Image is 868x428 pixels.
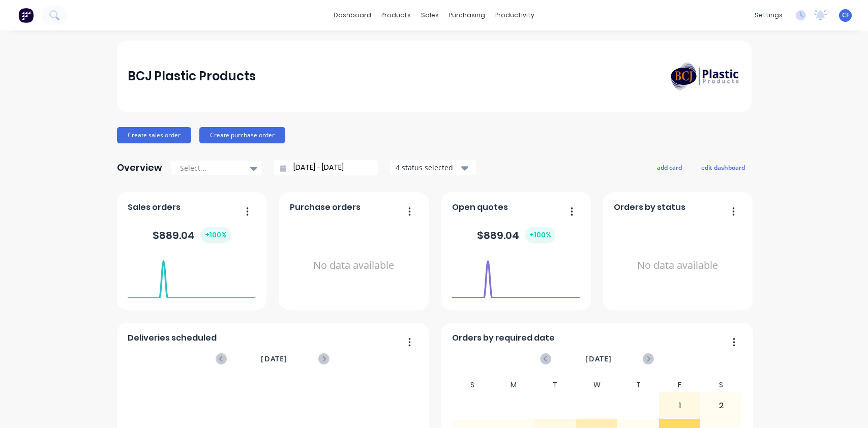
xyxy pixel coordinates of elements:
[490,8,540,23] div: productivity
[614,201,685,213] span: Orders by status
[695,161,752,174] button: edit dashboard
[444,8,490,23] div: purchasing
[376,8,416,23] div: products
[614,218,741,314] div: No data available
[452,201,508,213] span: Open quotes
[701,393,741,418] div: 2
[128,66,256,86] div: BCJ Plastic Products
[493,378,535,392] div: M
[201,227,231,243] div: + 100 %
[128,332,217,344] span: Deliveries scheduled
[153,227,231,243] div: $ 889.04
[328,8,376,23] a: dashboard
[650,161,689,174] button: add card
[585,353,612,364] span: [DATE]
[534,378,576,392] div: T
[576,378,618,392] div: W
[416,8,444,23] div: sales
[396,162,460,173] div: 4 status selected
[842,11,849,20] span: CF
[452,378,493,392] div: S
[117,127,191,143] button: Create sales order
[290,201,361,213] span: Purchase orders
[525,227,555,243] div: + 100 %
[669,61,740,91] img: BCJ Plastic Products
[199,127,285,143] button: Create purchase order
[117,158,162,178] div: Overview
[290,218,417,314] div: No data available
[390,160,476,175] button: 4 status selected
[18,8,34,23] img: Factory
[128,201,181,213] span: Sales orders
[700,378,742,392] div: S
[659,378,701,392] div: F
[660,393,700,418] div: 1
[477,227,555,243] div: $ 889.04
[261,353,287,364] span: [DATE]
[750,8,788,23] div: settings
[617,378,659,392] div: T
